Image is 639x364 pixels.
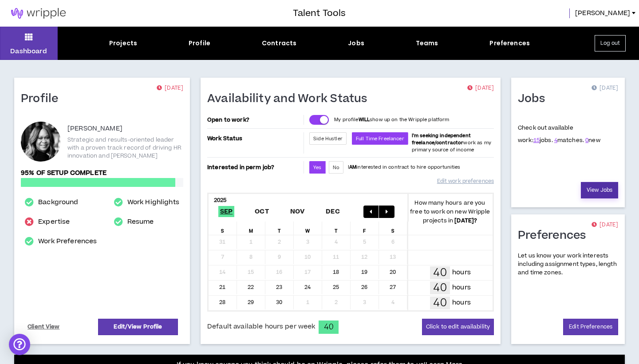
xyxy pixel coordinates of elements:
h1: Preferences [518,229,593,243]
p: Dashboard [10,47,47,56]
a: View Jobs [581,182,618,198]
span: jobs. [533,136,553,144]
span: No [333,164,339,171]
a: Work Highlights [127,197,179,208]
p: [DATE] [592,84,618,93]
div: Jobs [348,39,364,48]
h3: Talent Tools [293,7,346,20]
div: Roseanne N. [21,122,61,162]
a: Resume [127,217,154,227]
a: Expertise [38,217,70,227]
p: Interested in perm job? [207,161,302,174]
a: Edit work preferences [437,174,494,189]
p: How many hours are you free to work on new Wripple projects in [407,198,493,225]
div: Teams [416,39,438,48]
div: Preferences [489,39,530,48]
div: Open Intercom Messenger [9,334,30,355]
b: I'm seeking independent freelance/contractor [412,132,471,146]
span: Side Hustler [313,135,343,142]
div: S [209,222,237,235]
button: Log out [595,35,626,51]
a: Background [38,197,78,208]
p: Check out available work: [518,124,600,144]
p: My profile show up on the Wripple platform [334,116,449,123]
p: hours [452,283,471,293]
p: [PERSON_NAME] [67,123,122,134]
h1: Availability and Work Status [207,92,374,106]
strong: WILL [359,116,370,123]
a: Client View [26,319,61,335]
span: Oct [253,206,271,217]
p: Strategic and results-oriented leader with a proven track record of driving HR innovation and [PE... [67,136,183,160]
span: work as my primary source of income [412,132,491,153]
p: Open to work? [207,116,302,123]
div: Profile [189,39,210,48]
a: 4 [554,136,557,144]
h1: Profile [21,92,65,106]
span: Nov [288,206,307,217]
p: hours [452,298,471,308]
a: Work Preferences [38,236,97,247]
b: [DATE] ? [454,217,477,225]
p: [DATE] [157,84,183,93]
div: T [322,222,351,235]
div: Contracts [262,39,296,48]
a: 0 [585,136,588,144]
strong: AM [349,164,356,170]
span: new [585,136,600,144]
span: Sep [218,206,235,217]
b: 2025 [214,196,227,204]
a: Edit/View Profile [98,319,178,335]
div: W [294,222,322,235]
h1: Jobs [518,92,552,106]
span: Default available hours per week [207,322,315,332]
a: Edit Preferences [563,319,618,335]
p: I interested in contract to hire opportunities [348,164,461,171]
span: [PERSON_NAME] [575,8,630,18]
p: [DATE] [592,221,618,229]
div: S [379,222,407,235]
div: T [265,222,294,235]
p: 95% of setup complete [21,168,183,178]
div: F [351,222,379,235]
button: Click to edit availability [422,319,494,335]
span: Yes [313,164,321,171]
div: M [237,222,265,235]
p: Work Status [207,132,302,145]
p: Let us know your work interests including assignment types, length and time zones. [518,252,618,277]
p: hours [452,268,471,277]
span: Dec [324,206,342,217]
div: Projects [109,39,137,48]
span: matches. [554,136,584,144]
a: 15 [533,136,540,144]
p: [DATE] [467,84,494,93]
